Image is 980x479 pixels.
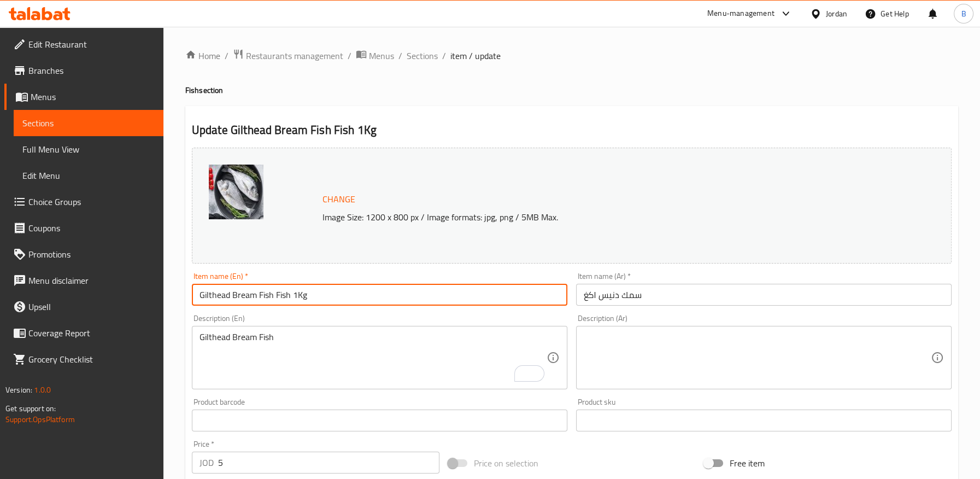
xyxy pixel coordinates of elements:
span: Edit Restaurant [28,38,155,51]
nav: breadcrumb [185,49,958,63]
a: Choice Groups [4,189,163,215]
span: Coupons [28,221,155,235]
input: Enter name Ar [576,284,952,306]
h4: Fish section [185,85,958,96]
span: Grocery Checklist [28,353,155,366]
a: Sections [14,110,163,136]
input: Enter name En [192,284,567,306]
span: Choice Groups [28,195,155,208]
a: Edit Restaurant [4,31,163,57]
span: Change [322,191,355,207]
span: Branches [28,64,155,77]
a: Full Menu View [14,136,163,162]
a: Menus [4,84,163,110]
a: Menus [356,49,394,63]
span: Menus [369,49,394,62]
span: Restaurants management [246,49,343,62]
span: Menus [31,90,155,103]
li: / [348,49,351,62]
a: Edit Menu [14,162,163,189]
span: 1.0.0 [34,383,51,397]
textarea: To enrich screen reader interactions, please activate Accessibility in Grammarly extension settings [199,332,547,384]
a: Menu disclaimer [4,267,163,294]
span: Sections [22,116,155,130]
span: Free item [730,457,765,470]
span: Full Menu View [22,143,155,156]
a: Upsell [4,294,163,320]
a: Branches [4,57,163,84]
a: Home [185,49,220,62]
span: Version: [5,383,32,397]
li: / [225,49,228,62]
a: Coverage Report [4,320,163,346]
span: item / update [450,49,501,62]
input: Please enter price [218,452,439,474]
span: Price on selection [474,457,538,470]
span: Coverage Report [28,326,155,340]
div: Jordan [826,8,847,20]
span: B [961,8,966,20]
span: Promotions [28,248,155,261]
input: Please enter product sku [576,410,952,431]
span: Edit Menu [22,169,155,182]
span: Get support on: [5,401,56,416]
span: Menu disclaimer [28,274,155,287]
p: JOD [199,456,214,469]
a: Grocery Checklist [4,346,163,372]
div: Menu-management [707,7,774,20]
a: Coupons [4,215,163,241]
a: Sections [407,49,438,62]
img: %D8%B3%D9%85%D9%83_%D8%AF%D9%86%D9%8A%D8%B3638948345788439786.jpg [209,165,263,219]
a: Restaurants management [233,49,343,63]
a: Support.OpsPlatform [5,412,75,427]
a: Promotions [4,241,163,267]
li: / [442,49,446,62]
input: Please enter product barcode [192,410,567,431]
span: Upsell [28,300,155,313]
h2: Update Gilthead Bream Fish Fish 1Kg [192,122,952,138]
p: Image Size: 1200 x 800 px / Image formats: jpg, png / 5MB Max. [318,211,862,224]
li: / [398,49,402,62]
button: Change [318,188,360,211]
